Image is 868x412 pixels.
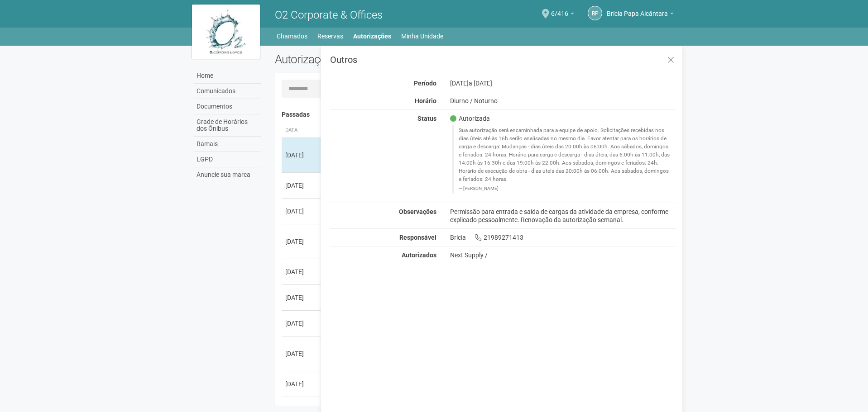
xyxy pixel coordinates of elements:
a: Anuncie sua marca [194,167,261,182]
th: Data [282,123,322,138]
strong: Responsável [399,234,436,241]
div: [DATE] [285,293,319,302]
h3: Outros [330,55,676,64]
span: a [DATE] [469,80,492,87]
a: Grade de Horários dos Ônibus [194,114,261,137]
a: Comunicados [194,84,261,99]
blockquote: Sua autorização será encaminhada para a equipe de apoio. Solicitações recebidas nos dias úteis at... [452,125,676,193]
div: [DATE] [285,237,319,246]
div: Diurno / Noturno [443,97,683,105]
span: 6/416 [551,1,568,17]
div: Next Supply / [450,251,676,259]
a: Home [194,68,261,84]
a: Documentos [194,99,261,114]
a: 6/416 [551,11,574,19]
a: LGPD [194,152,261,167]
img: logo.jpg [192,5,260,59]
div: [DATE] [285,181,319,190]
strong: Autorizados [402,251,436,259]
strong: Status [417,115,436,122]
div: [DATE] [285,379,319,388]
div: [DATE] [285,319,319,328]
div: [DATE] [285,151,319,160]
footer: [PERSON_NAME] [459,185,671,192]
a: Chamados [277,30,307,43]
a: Reservas [317,30,343,43]
a: Ramais [194,137,261,152]
div: [DATE] [443,79,683,87]
div: Brícia 21989271413 [443,233,683,242]
a: Autorizações [353,30,391,43]
strong: Período [414,80,436,87]
strong: Observações [399,208,436,215]
a: Brícia Papa Alcântara [607,11,674,19]
span: O2 Corporate & Offices [275,9,383,21]
a: BP [588,6,602,20]
span: Autorizada [450,114,490,123]
span: Brícia Papa Alcântara [607,1,668,17]
div: [DATE] [285,349,319,358]
a: Minha Unidade [401,30,443,43]
div: [DATE] [285,267,319,276]
h2: Autorizações [275,52,469,66]
div: Permissão para entrada e saída de cargas da atividade da empresa, conforme explicado pessoalmente... [443,208,683,224]
div: [DATE] [285,207,319,216]
strong: Horário [415,97,436,104]
h4: Passadas [282,111,670,118]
